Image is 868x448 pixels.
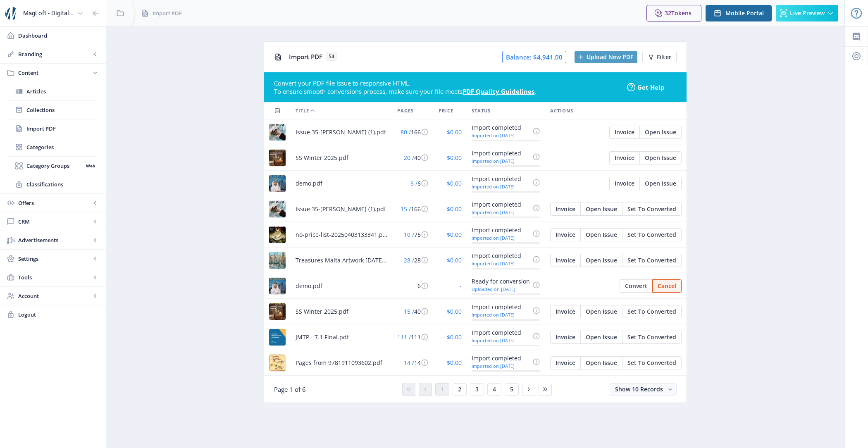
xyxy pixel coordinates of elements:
[586,334,617,341] span: Open Issue
[575,51,637,63] button: Upload New PDF
[296,281,322,291] span: demo.pdf
[645,180,676,187] span: Open Issue
[453,383,467,396] button: 2
[505,383,519,396] button: 5
[550,228,580,241] button: Invoice
[639,153,682,161] a: Edit page
[274,79,621,87] div: Convert your PDF file issue to responsive HTML.
[580,255,622,263] a: Edit page
[397,230,429,240] div: 75
[609,126,639,139] button: Invoice
[615,129,634,136] span: Invoice
[401,128,411,136] span: 80 /
[627,231,676,238] span: Set To Converted
[627,83,677,91] a: Get Help
[8,119,98,138] a: Import PDF
[397,255,429,265] div: 28
[472,133,530,138] div: Imported on [DATE]
[652,281,682,289] a: Edit page
[274,87,621,95] div: To ensure smooth conversions process, make sure your file meets .
[610,383,677,396] button: Show 10 Records
[580,203,622,216] button: Open Issue
[622,204,682,212] a: Edit page
[458,386,461,393] span: 2
[615,155,634,161] span: Invoice
[296,230,387,240] span: no-price-list-20250403133341.pdf
[26,106,98,114] span: Collections
[472,210,530,215] div: Imported on [DATE]
[397,179,429,188] div: 6
[404,307,414,315] span: 15 /
[472,338,530,343] div: Imported on [DATE]
[502,51,566,63] span: Balance: $4,941.00
[269,201,286,217] img: 40d4bfd7-21f1-4f50-982a-42d622fd26fa.jpg
[8,138,98,156] a: Categories
[397,153,429,163] div: 40
[493,386,496,393] span: 4
[296,255,387,265] span: Treasures Malta Artwork [DATE] Final AW - converted (1).pdf
[472,200,530,210] div: Import completed
[18,236,91,244] span: Advertisements
[627,360,676,366] span: Set To Converted
[639,126,682,139] button: Open Issue
[18,292,91,300] span: Account
[269,175,286,192] img: 7009ee87-6eca-45fd-ad4c-3c5fea61f602.jpg
[642,51,677,63] button: Filter
[639,127,682,135] a: Edit page
[472,261,530,266] div: Imported on [DATE]
[487,383,501,396] button: 4
[296,179,322,188] span: demo.pdf
[706,5,772,21] button: Mobile Portal
[296,332,349,342] span: JMTP - 7.1 Final.pdf
[274,385,306,393] span: Page 1 of 6
[404,231,414,238] span: 10 /
[470,383,484,396] button: 3
[269,303,286,320] img: 03e6339c-3d20-4776-95fe-84e2ba40d920.jpg
[18,217,91,226] span: CRM
[622,358,682,366] a: Edit page
[472,302,530,312] div: Import completed
[5,7,18,20] img: properties.app_icon.png
[18,199,91,207] span: Offers
[586,231,617,238] span: Open Issue
[627,257,676,264] span: Set To Converted
[447,179,462,187] span: $0.00
[404,154,414,162] span: 20 /
[556,334,575,341] span: Invoice
[472,184,530,189] div: Imported on [DATE]
[447,307,462,315] span: $0.00
[615,180,634,187] span: Invoice
[404,256,414,264] span: 28 /
[8,82,98,100] a: Articles
[296,106,309,116] span: Title
[472,235,530,241] div: Imported on [DATE]
[435,383,449,396] button: 1
[439,106,453,116] span: Price
[447,205,462,213] span: $0.00
[550,331,580,344] button: Invoice
[26,124,98,133] span: Import PDF
[627,334,676,341] span: Set To Converted
[472,251,530,261] div: Import completed
[556,231,575,238] span: Invoice
[296,127,386,137] span: Issue 35-[PERSON_NAME] (1).pdf
[8,101,98,119] a: Collections
[296,307,348,317] span: SS Winter 2025.pdf
[397,333,411,341] span: 111 /
[475,386,479,393] span: 3
[18,273,91,281] span: Tools
[397,281,429,291] div: 6
[657,54,671,60] span: Filter
[580,332,622,340] a: Edit page
[550,307,580,315] a: Edit page
[397,204,429,214] div: 166
[587,54,633,60] span: Upload New PDF
[447,154,462,162] span: $0.00
[627,308,676,315] span: Set To Converted
[556,360,575,366] span: Invoice
[447,359,462,367] span: $0.00
[550,332,580,340] a: Edit page
[441,386,444,393] span: 1
[26,180,98,188] span: Classifications
[620,279,652,293] button: Convert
